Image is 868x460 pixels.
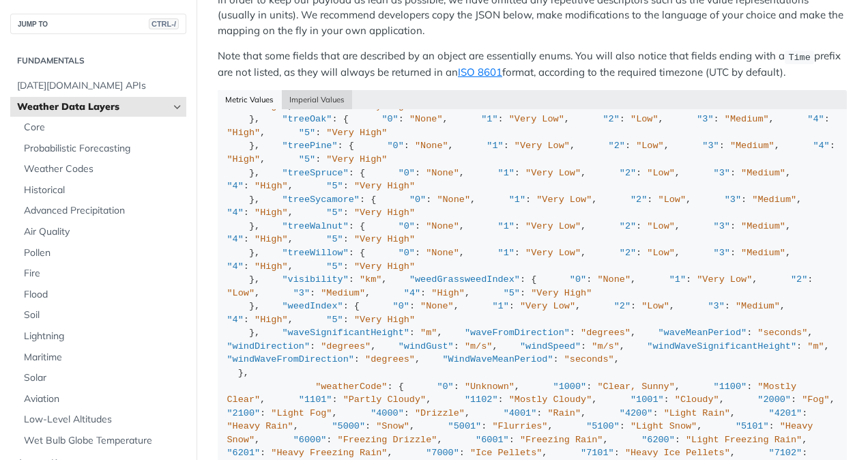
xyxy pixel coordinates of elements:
[227,101,244,111] span: "4"
[299,128,315,138] span: "5"
[293,435,327,445] span: "6000"
[443,354,553,364] span: "WindWaveMeanPeriod"
[631,114,659,124] span: "Low"
[498,221,515,231] span: "1"
[437,195,470,205] span: "None"
[426,248,459,258] span: "None"
[326,128,387,138] span: "Very High"
[326,207,343,218] span: "5"
[10,14,186,34] button: JUMP TOCTRL-/
[504,288,520,298] span: "5"
[752,195,796,205] span: "Medium"
[730,141,775,151] span: "Medium"
[17,222,186,242] a: Air Quality
[426,221,459,231] span: "None"
[299,394,332,405] span: "1101"
[371,408,404,418] span: "4000"
[365,354,415,364] span: "degrees"
[282,90,353,109] button: Imperial Values
[255,261,288,272] span: "High"
[647,248,675,258] span: "Low"
[10,55,186,67] h2: Fundamentals
[647,341,796,351] span: "windWaveSignificantHeight"
[326,101,343,111] span: "5"
[17,180,186,201] a: Historical
[326,234,343,244] span: "5"
[17,201,186,221] a: Advanced Precipitation
[17,100,169,114] span: Weather Data Layers
[376,421,409,431] span: "Snow"
[24,413,183,427] span: Low-Level Altitudes
[321,288,365,298] span: "Medium"
[481,114,497,124] span: "1"
[448,421,482,431] span: "5001"
[625,448,730,458] span: "Heavy Ice Pellets"
[647,221,675,231] span: "Low"
[343,394,426,405] span: "Partly Cloudy"
[17,389,186,409] a: Aviation
[620,408,653,418] span: "4200"
[24,225,183,239] span: Air Quality
[669,274,686,285] span: "1"
[227,354,354,364] span: "windWaveFromDirection"
[769,448,802,458] span: "7102"
[227,341,310,351] span: "windDirection"
[498,168,515,178] span: "1"
[437,382,453,392] span: "0"
[686,435,802,445] span: "Light Freezing Rain"
[788,52,810,62] span: Time
[586,421,620,431] span: "5100"
[504,408,537,418] span: "4001"
[458,66,502,78] a: ISO 8601
[283,301,343,311] span: "weedIndex"
[708,301,724,311] span: "3"
[24,392,183,406] span: Aviation
[293,288,310,298] span: "3"
[227,288,255,298] span: "Low"
[714,248,730,258] span: "3"
[636,141,664,151] span: "Low"
[227,421,819,445] span: "Heavy Snow"
[399,168,415,178] span: "0"
[17,139,186,159] a: Probabilistic Forecasting
[581,328,631,338] span: "degrees"
[354,315,415,325] span: "Very High"
[476,435,509,445] span: "6001"
[17,431,186,451] a: Wet Bulb Globe Temperature
[326,181,343,191] span: "5"
[659,195,686,205] span: "Low"
[520,341,581,351] span: "windSpeed"
[271,408,332,418] span: "Light Fog"
[271,448,387,458] span: "Heavy Freezing Rain"
[515,141,570,151] span: "Very Low"
[283,221,349,231] span: "treeWalnut"
[420,301,454,311] span: "None"
[531,288,592,298] span: "Very High"
[227,128,261,138] span: "High"
[10,97,186,117] a: Weather Data LayersHide subpages for Weather Data Layers
[399,341,454,351] span: "windGust"
[465,328,570,338] span: "waveFromDirection"
[24,142,183,156] span: Probabilistic Forecasting
[17,409,186,430] a: Low-Level Altitudes
[714,168,730,178] span: "3"
[354,207,415,218] span: "Very High"
[283,195,360,205] span: "treeSycamore"
[757,328,807,338] span: "seconds"
[631,394,664,405] span: "1001"
[24,308,183,322] span: Soil
[620,221,636,231] span: "2"
[17,285,186,305] a: Flood
[525,248,581,258] span: "Very Low"
[520,301,575,311] span: "Very Low"
[536,195,592,205] span: "Very Low"
[360,274,381,285] span: "km"
[149,18,179,29] span: CTRL-/
[24,371,183,385] span: Solar
[525,168,581,178] span: "Very Low"
[697,114,713,124] span: "3"
[487,141,503,151] span: "1"
[24,162,183,176] span: Weather Codes
[24,184,183,197] span: Historical
[24,288,183,302] span: Flood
